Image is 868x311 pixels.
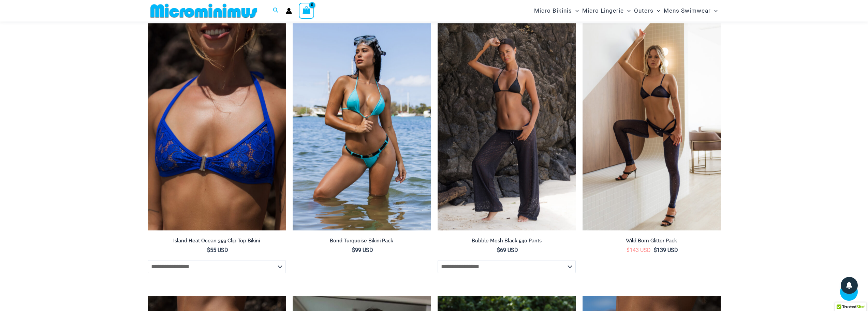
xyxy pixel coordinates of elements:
a: Bond Turquoise 312 Top 492 Bottom 02Bond Turquoise 312 Top 492 Bottom 03Bond Turquoise 312 Top 49... [293,23,431,231]
a: Island Heat Ocean 359 Top 01Island Heat Ocean 359 Top 03Island Heat Ocean 359 Top 03 [148,23,286,231]
span: Micro Bikinis [534,2,572,19]
h2: Bond Turquoise Bikini Pack [293,238,431,244]
span: Micro Lingerie [582,2,624,19]
img: Island Heat Ocean 359 Top 01 [148,23,286,231]
span: Menu Toggle [711,2,718,19]
a: Mens SwimwearMenu ToggleMenu Toggle [662,2,719,19]
span: $ [497,247,500,253]
a: Wild Born Glitter Pack [583,238,721,246]
span: Menu Toggle [624,2,631,19]
img: MM SHOP LOGO FLAT [148,3,260,18]
a: Micro LingerieMenu ToggleMenu Toggle [580,2,632,19]
nav: Site Navigation [531,1,721,20]
a: Account icon link [286,8,292,14]
bdi: 55 USD [207,247,228,253]
h2: Island Heat Ocean 359 Clip Top Bikini [148,238,286,244]
span: Menu Toggle [653,2,660,19]
a: View Shopping Cart, empty [299,3,314,18]
span: Menu Toggle [572,2,579,19]
a: Bubble Mesh Black 540 Pants 01Bubble Mesh Black 540 Pants 03Bubble Mesh Black 540 Pants 03 [438,23,576,231]
span: $ [627,247,630,253]
bdi: 99 USD [352,247,373,253]
span: $ [207,247,210,253]
span: Outers [634,2,653,19]
img: Wild Born Glitter Ink 1122 Top 605 Bottom 552 Tights 02 [583,23,721,231]
a: OutersMenu ToggleMenu Toggle [632,2,662,19]
span: Mens Swimwear [664,2,711,19]
img: Bubble Mesh Black 540 Pants 01 [438,23,576,231]
h2: Wild Born Glitter Pack [583,238,721,244]
a: Micro BikinisMenu ToggleMenu Toggle [532,2,580,19]
a: Search icon link [273,6,279,15]
bdi: 143 USD [627,247,651,253]
h2: Bubble Mesh Black 540 Pants [438,238,576,244]
a: Island Heat Ocean 359 Clip Top Bikini [148,238,286,246]
span: $ [352,247,355,253]
a: Bond Turquoise Bikini Pack [293,238,431,246]
img: Bond Turquoise 312 Top 492 Bottom 02 [293,23,431,231]
bdi: 69 USD [497,247,518,253]
span: $ [654,247,657,253]
a: Bubble Mesh Black 540 Pants [438,238,576,246]
bdi: 139 USD [654,247,678,253]
a: Wild Born Glitter Ink 1122 Top 605 Bottom 552 Tights 02Wild Born Glitter Ink 1122 Top 605 Bottom ... [583,23,721,231]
